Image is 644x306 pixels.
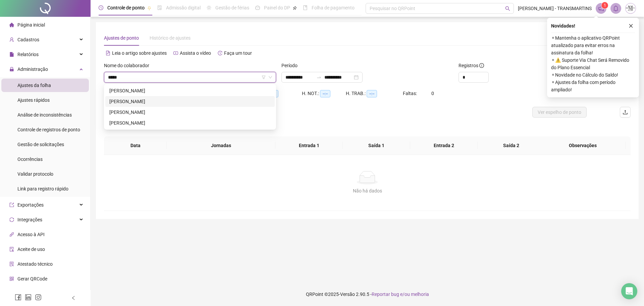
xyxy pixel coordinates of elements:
span: Aceite de uso [17,247,45,252]
th: Data [104,136,167,155]
span: linkedin [25,294,32,301]
span: user-add [9,37,14,42]
span: Faça um tour [224,50,252,56]
span: Ocorrências [17,157,43,162]
span: history [218,51,222,55]
span: audit [9,247,14,252]
span: Gerar QRCode [17,276,47,281]
span: left [71,296,76,300]
span: notification [598,5,604,11]
span: [PERSON_NAME] - TRANSMARTINS [518,5,592,12]
span: Histórico de ajustes [150,35,191,41]
span: ⚬ ⚠️ Suporte Via Chat Será Removido do Plano Essencial [551,56,635,71]
span: Observações [545,142,620,149]
span: Assista o vídeo [180,50,211,56]
span: 0 [431,91,434,96]
span: dashboard [255,5,260,10]
span: Ajustes de ponto [104,35,139,41]
span: Análise de inconsistências [17,112,72,118]
span: Gestão de solicitações [17,142,64,147]
span: Gestão de férias [215,5,249,10]
div: [PERSON_NAME] [109,119,271,127]
span: Registros [459,62,484,69]
span: Folha de pagamento [312,5,355,10]
span: Validar protocolo [17,171,53,177]
span: Controle de ponto [107,5,145,10]
span: ⚬ Mantenha o aplicativo QRPoint atualizado para evitar erros na assinatura da folha! [551,34,635,56]
th: Jornadas [167,136,275,155]
span: upload [623,110,628,115]
th: Entrada 2 [410,136,478,155]
span: file [9,52,14,57]
span: Reportar bug e/ou melhoria [372,292,429,297]
span: home [9,23,14,27]
div: [PERSON_NAME] [109,98,271,105]
span: qrcode [9,276,14,281]
span: close [629,24,633,28]
th: Saída 2 [478,136,545,155]
span: Administração [17,67,48,72]
div: H. TRAB.: [346,90,403,97]
span: pushpin [293,6,297,10]
span: export [9,203,14,207]
label: Período [281,62,302,69]
div: H. NOT.: [302,90,346,97]
span: Exportações [17,202,44,208]
span: Acesso à API [17,232,45,237]
span: youtube [173,51,178,55]
span: --:-- [320,90,330,97]
span: Ajustes da folha [17,83,51,88]
span: 1 [604,3,606,8]
span: sun [207,5,211,10]
span: Admissão digital [166,5,201,10]
span: Faltas: [403,91,418,96]
span: search [505,6,510,11]
span: instagram [35,294,42,301]
span: lock [9,67,14,72]
span: info-circle [479,63,484,68]
div: DIEGO ANTONIO MARTINS [105,85,275,96]
span: bell [613,5,619,11]
span: Versão [340,292,355,297]
div: DIEGO ROSA DA SILVA [105,118,275,128]
span: --:-- [367,90,377,97]
span: swap-right [316,75,322,80]
sup: 1 [601,2,608,9]
span: Controle de registros de ponto [17,127,80,132]
span: solution [9,262,14,266]
div: [PERSON_NAME] [109,108,271,116]
span: ⚬ Ajustes da folha com período ampliado! [551,79,635,93]
div: HE 3: [258,90,302,97]
div: DIEGO BUENO BASILIO [105,96,275,107]
th: Entrada 1 [275,136,343,155]
span: Painel do DP [264,5,290,10]
span: down [268,75,272,79]
span: Ajustes rápidos [17,97,50,103]
span: Relatórios [17,52,39,57]
span: file-text [106,51,110,55]
span: facebook [15,294,21,301]
span: Página inicial [17,22,45,28]
span: clock-circle [99,5,103,10]
label: Nome do colaborador [104,62,154,69]
th: Saída 1 [343,136,410,155]
img: 67331 [626,3,636,13]
span: Atestado técnico [17,261,53,267]
footer: QRPoint © 2025 - 2.90.5 - [91,282,644,306]
button: Ver espelho de ponto [532,107,587,118]
span: pushpin [147,6,151,10]
span: to [316,75,322,80]
div: [PERSON_NAME] [109,87,271,94]
span: Novidades ! [551,22,575,30]
th: Observações [540,136,626,155]
div: DIEGO DAMASCENO DE MENEZES [105,107,275,118]
span: ⚬ Novidade no Cálculo do Saldo! [551,71,635,79]
span: Cadastros [17,37,39,42]
span: api [9,232,14,237]
span: Integrações [17,217,42,222]
span: filter [262,75,266,79]
span: file-done [157,5,162,10]
span: sync [9,217,14,222]
div: Open Intercom Messenger [621,283,637,299]
span: book [303,5,308,10]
